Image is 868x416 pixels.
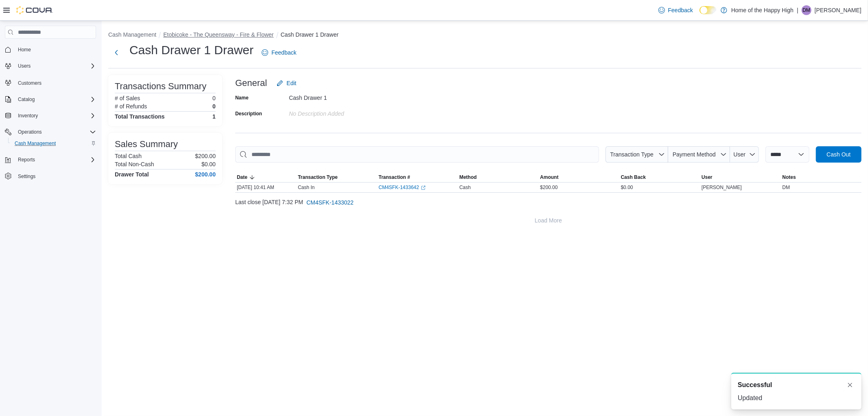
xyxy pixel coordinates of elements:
[538,172,619,182] button: Amount
[421,185,426,190] svg: External link
[115,161,154,167] h6: Total Non-Cash
[18,173,35,180] span: Settings
[459,184,471,191] span: Cash
[702,174,713,180] span: User
[781,172,861,182] button: Notes
[15,61,96,71] span: Users
[281,31,339,38] button: Cash Drawer 1 Drawer
[115,95,140,101] h6: # of Sales
[212,113,216,120] h4: 1
[668,6,693,14] span: Feedback
[235,172,296,182] button: Date
[18,63,31,69] span: Users
[797,5,798,15] p: |
[803,5,811,15] span: DM
[2,44,99,55] button: Home
[108,44,125,61] button: Next
[237,174,247,180] span: Date
[11,139,59,148] a: Cash Management
[115,113,165,120] h4: Total Transactions
[655,2,696,18] a: Feedback
[540,184,558,191] span: $200.00
[2,170,99,182] button: Settings
[377,172,457,182] button: Transaction #
[195,153,216,159] p: $200.00
[115,81,206,91] h3: Transactions Summary
[2,60,99,72] button: Users
[235,110,262,117] label: Description
[619,172,700,182] button: Cash Back
[271,48,296,57] span: Feedback
[702,184,742,191] span: [PERSON_NAME]
[15,171,96,181] span: Settings
[15,95,96,104] span: Catalog
[2,77,99,88] button: Customers
[235,78,267,88] h3: General
[378,174,410,180] span: Transaction #
[700,6,717,15] input: Dark Mode
[15,172,39,181] a: Settings
[826,150,851,158] span: Cash Out
[298,174,338,180] span: Transaction Type
[610,151,654,158] span: Transaction Type
[18,156,35,163] span: Reports
[540,174,558,180] span: Amount
[738,380,772,390] span: Successful
[303,194,357,211] button: CM4SFK-1433022
[18,112,38,119] span: Inventory
[621,174,646,180] span: Cash Back
[15,155,96,165] span: Reports
[673,151,716,158] span: Payment Method
[15,78,45,88] a: Customers
[235,194,861,211] div: Last close [DATE] 7:32 PM
[298,184,315,191] p: Cash In
[606,146,668,163] button: Transaction Type
[378,184,425,191] a: CM4SFK-1433642External link
[115,103,147,110] h6: # of Refunds
[731,5,794,15] p: Home of the Happy High
[235,183,296,192] div: [DATE] 10:41 AM
[459,174,477,180] span: Method
[235,95,249,101] label: Name
[668,146,730,163] button: Payment Method
[15,95,38,104] button: Catalog
[783,174,796,180] span: Notes
[458,172,538,182] button: Method
[16,6,53,14] img: Cova
[15,140,56,147] span: Cash Management
[2,154,99,165] button: Reports
[8,138,99,149] button: Cash Management
[115,139,178,149] h3: Sales Summary
[18,96,35,103] span: Catalog
[5,40,96,203] nav: Complex example
[15,111,96,121] span: Inventory
[15,44,96,55] span: Home
[15,127,45,137] button: Operations
[18,80,42,86] span: Customers
[163,31,273,38] button: Etobicoke - The Queensway - Fire & Flower
[15,61,34,71] button: Users
[2,126,99,138] button: Operations
[783,184,790,191] span: DM
[289,91,398,101] div: Cash Drawer 1
[212,103,216,110] p: 0
[845,380,855,390] button: Dismiss toast
[273,75,300,91] button: Edit
[700,172,781,182] button: User
[815,5,861,15] p: [PERSON_NAME]
[212,95,216,101] p: 0
[738,380,855,390] div: Notification
[535,216,562,225] span: Load More
[306,198,354,207] span: CM4SFK-1433022
[201,161,216,167] p: $0.00
[15,155,38,165] button: Reports
[15,111,41,121] button: Inventory
[738,393,855,403] div: Updated
[296,172,377,182] button: Transaction Type
[730,146,759,163] button: User
[11,139,96,148] span: Cash Management
[286,79,296,87] span: Edit
[108,31,861,40] nav: An example of EuiBreadcrumbs
[15,45,34,55] a: Home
